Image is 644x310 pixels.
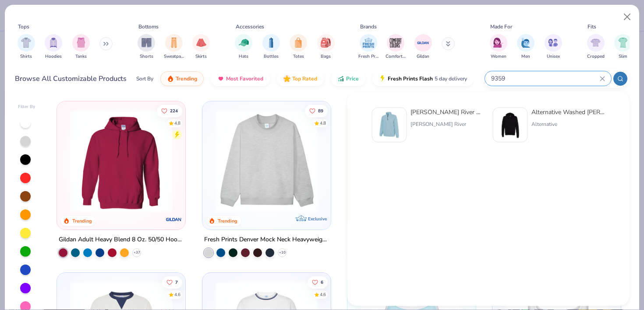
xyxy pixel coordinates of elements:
[262,34,280,60] div: filter for Bottles
[192,34,210,60] button: filter button
[45,34,62,60] button: filter button
[72,34,90,60] button: filter button
[304,104,327,117] button: Like
[619,53,627,60] span: Slim
[493,38,503,48] img: Women Image
[417,36,430,49] img: Gildan Image
[211,71,270,86] button: Most Favorited
[21,38,31,48] img: Shirts Image
[236,23,264,31] div: Accessories
[587,34,605,60] button: filter button
[293,53,304,60] span: Totes
[587,34,605,60] div: filter for Cropped
[308,216,327,222] span: Exclusive
[292,75,317,82] span: Top Rated
[362,36,375,49] img: Fresh Prints Image
[138,23,159,31] div: Bottoms
[618,38,628,48] img: Slim Image
[386,34,406,60] div: filter for Comfort Colors
[196,38,206,48] img: Skirts Image
[379,75,386,82] img: flash.gif
[318,108,323,113] span: 89
[290,34,307,60] div: filter for Totes
[389,36,402,49] img: Comfort Colors Image
[360,23,377,31] div: Brands
[264,53,279,60] span: Bottles
[548,38,558,48] img: Unisex Image
[386,53,406,60] span: Comfort Colors
[294,38,303,48] img: Totes Image
[18,34,35,60] div: filter for Shirts
[169,38,179,48] img: Sweatpants Image
[164,53,184,60] span: Sweatpants
[614,34,632,60] div: filter for Slim
[358,34,379,60] div: filter for Fresh Prints
[614,34,632,60] button: filter button
[521,38,531,48] img: Men Image
[164,34,184,60] button: filter button
[20,53,32,60] span: Shirts
[217,75,224,82] img: most_fav.gif
[66,110,177,212] img: 01756b78-01f6-4cc6-8d8a-3c30c1a0c8ac
[307,276,327,289] button: Like
[358,34,379,60] button: filter button
[410,120,484,128] div: [PERSON_NAME] River
[162,276,182,289] button: Like
[195,53,207,60] span: Skirts
[211,110,322,212] img: f5d85501-0dbb-4ee4-b115-c08fa3845d83
[239,38,249,48] img: Hats Image
[72,34,90,60] div: filter for Tanks
[176,75,197,82] span: Trending
[239,53,248,60] span: Hats
[45,53,62,60] span: Hoodies
[388,75,433,82] span: Fresh Prints Flash
[435,74,467,84] span: 5 day delivery
[175,280,178,285] span: 7
[331,71,365,86] button: Price
[417,53,429,60] span: Gildan
[490,34,507,60] div: filter for Women
[136,75,153,83] div: Sort By
[290,34,307,60] button: filter button
[18,34,35,60] button: filter button
[410,108,484,117] div: [PERSON_NAME] River Adult Crosswind Quarter Zip Sweatshirt
[491,53,506,60] span: Women
[591,38,601,48] img: Cropped Image
[517,34,534,60] button: filter button
[346,75,359,82] span: Price
[517,34,534,60] div: filter for Men
[277,71,324,86] button: Top Rated
[587,53,605,60] span: Cropped
[45,34,62,60] div: filter for Hoodies
[204,234,329,245] div: Fresh Prints Denver Mock Neck Heavyweight Sweatshirt
[170,108,178,113] span: 224
[266,38,276,48] img: Bottles Image
[49,38,58,48] img: Hoodies Image
[321,53,331,60] span: Bags
[226,75,263,82] span: Most Favorited
[18,104,35,110] div: Filter By
[164,34,184,60] div: filter for Sweatpants
[174,120,180,126] div: 4.8
[138,34,155,60] button: filter button
[174,292,180,298] div: 4.6
[521,53,530,60] span: Men
[18,23,29,31] div: Tops
[319,292,326,298] div: 4.6
[138,34,155,60] div: filter for Shorts
[531,120,605,128] div: Alternative
[283,75,290,82] img: TopRated.gif
[59,234,184,245] div: Gildan Adult Heavy Blend 8 Oz. 50/50 Hooded Sweatshirt
[166,211,183,228] img: Gildan logo
[619,9,636,25] button: Close
[235,34,252,60] button: filter button
[321,38,330,48] img: Bags Image
[531,108,605,117] div: Alternative Washed [PERSON_NAME] Challenger
[317,34,335,60] div: filter for Bags
[587,23,596,31] div: Fits
[386,34,406,60] button: filter button
[167,75,174,82] img: trending.gif
[545,34,562,60] button: filter button
[545,34,562,60] div: filter for Unisex
[414,34,432,60] div: filter for Gildan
